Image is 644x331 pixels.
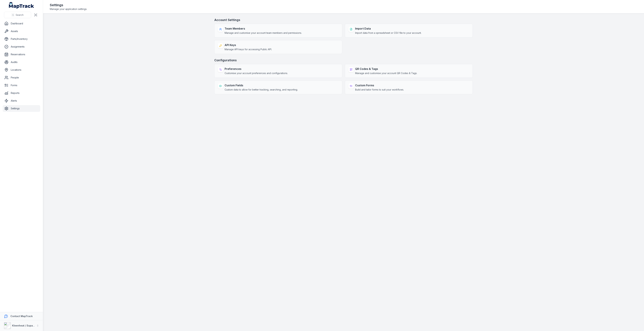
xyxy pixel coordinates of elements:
strong: Import Data [355,27,421,31]
span: Manage API keys for accessing Public API. [225,48,272,51]
strong: Kleenheat / Supagas [12,324,37,327]
a: Forms [3,82,40,89]
h3: Configurations [214,58,473,63]
span: Manage your application settings. [50,7,87,11]
span: Custom data to allow for better tracking, searching, and reporting. [225,88,298,91]
a: MapTrack [9,2,34,9]
a: Custom FieldsCustom data to allow for better tracking, searching, and reporting. [214,80,342,94]
a: PreferencesCustomise your account preferences and configurations. [214,64,342,78]
button: Search [4,12,31,18]
a: QR Codes & TagsManage and customise your account QR Codes & Tags. [345,64,473,78]
a: Alerts [3,97,40,104]
span: Search [16,13,24,17]
span: Customise your account preferences and configurations. [225,72,288,75]
strong: Custom Fields [225,83,298,87]
strong: Contact MapTrack [10,315,33,318]
h2: Settings [50,3,87,7]
span: Build and tailor forms to suit your workflows. [355,88,404,91]
span: Manage and customise your account team members and permissions. [225,31,302,35]
a: Assets [3,28,40,35]
a: People [3,74,40,81]
a: Assignments [3,43,40,50]
a: Team MembersManage and customise your account team members and permissions. [214,24,342,37]
a: Settings [3,105,40,112]
a: Locations [3,67,40,73]
a: Reports [3,90,40,96]
a: Reservations [3,51,40,58]
a: Parts/Inventory [3,36,40,42]
strong: Preferences [225,67,288,71]
h3: Account Settings [214,18,473,22]
strong: Custom Forms [355,83,404,87]
a: Custom FormsBuild and tailor forms to suit your workflows. [345,80,473,94]
a: Dashboard [3,20,40,27]
strong: API Keys [225,43,272,47]
a: API KeysManage API keys for accessing Public API. [214,40,342,54]
span: Manage and customise your account QR Codes & Tags. [355,72,417,75]
a: Audits [3,59,40,65]
strong: QR Codes & Tags [355,67,417,71]
a: Import DataImport data from a spreadsheet or CSV file to your account. [345,24,473,37]
span: Import data from a spreadsheet or CSV file to your account. [355,31,421,35]
strong: Team Members [225,27,302,31]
